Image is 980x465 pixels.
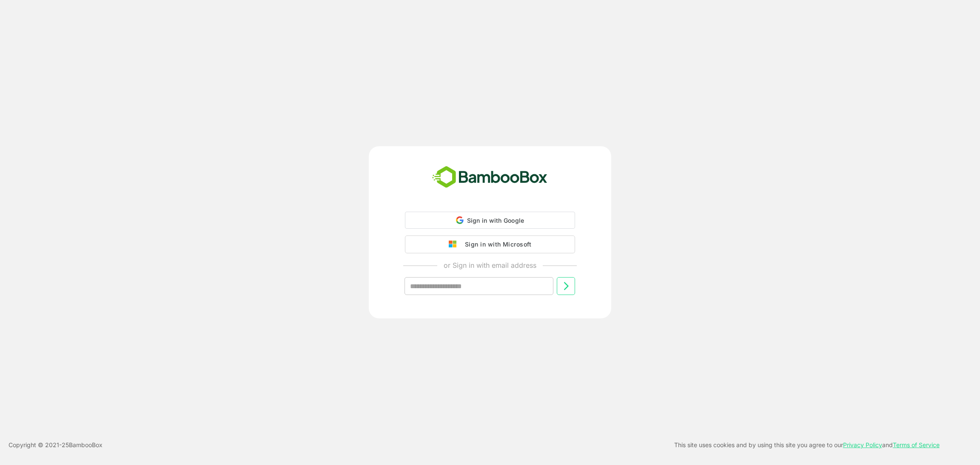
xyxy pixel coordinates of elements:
a: Terms of Service [893,441,940,448]
p: or Sign in with email address [444,260,536,270]
img: bamboobox [427,163,552,191]
img: google [449,241,461,248]
div: Sign in with Microsoft [461,239,531,250]
a: Privacy Policy [843,441,882,448]
button: Sign in with Microsoft [405,235,575,253]
span: Sign in with Google [467,217,524,224]
p: Copyright © 2021- 25 BambooBox [9,440,103,450]
p: This site uses cookies and by using this site you agree to our and [674,440,940,450]
div: Sign in with Google [405,212,575,229]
